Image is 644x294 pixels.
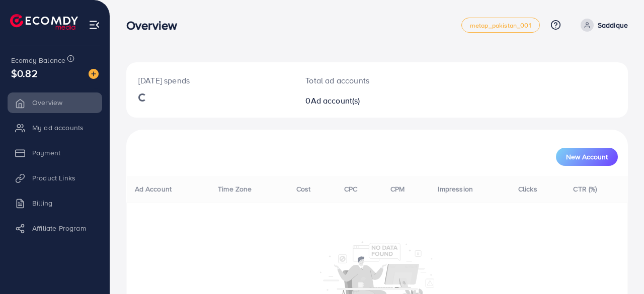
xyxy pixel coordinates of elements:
[556,148,618,166] button: New Account
[11,55,65,65] span: Ecomdy Balance
[138,74,281,86] p: [DATE] spends
[311,95,360,106] span: Ad account(s)
[305,96,407,106] h2: 0
[11,66,38,80] span: $0.82
[10,14,78,30] img: logo
[470,22,531,29] span: metap_pakistan_001
[305,74,407,86] p: Total ad accounts
[577,19,628,32] a: Saddique
[89,69,99,79] img: image
[126,18,185,33] h3: Overview
[566,153,608,160] span: New Account
[461,18,540,33] a: metap_pakistan_001
[598,19,628,31] p: Saddique
[89,19,100,31] img: menu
